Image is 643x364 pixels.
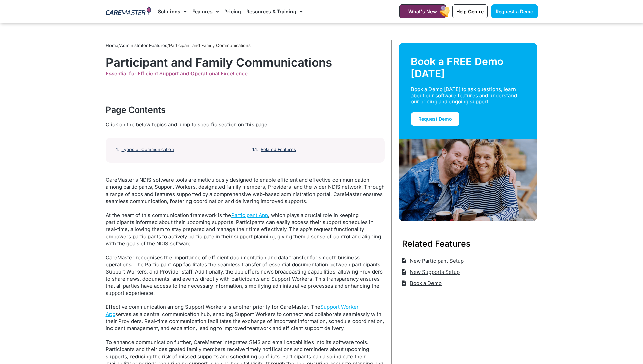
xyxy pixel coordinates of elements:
span: Request Demo [418,116,452,122]
a: New Supports Setup [402,266,460,278]
a: Participant App [231,212,268,218]
a: Home [106,43,118,48]
div: Essential for Efficient Support and Operational Excellence [106,70,385,77]
h3: Related Features [402,238,534,250]
a: New Participant Setup [402,255,464,266]
h1: Participant and Family Communications [106,55,385,69]
div: Book a Demo [DATE] to ask questions, learn about our software features and understand our pricing... [411,86,517,105]
a: Request a Demo [491,4,538,18]
p: At the heart of this communication framework is the , which plays a crucial role in keeping parti... [106,211,385,247]
p: CareMaster’s NDIS software tools are meticulously designed to enable efficient and effective comm... [106,176,385,205]
div: Book a FREE Demo [DATE] [411,55,525,80]
a: What's New [399,4,446,18]
a: Support Worker App [106,304,359,317]
span: Help Centre [456,8,484,14]
span: Book a Demo [408,278,442,289]
p: CareMaster recognises the importance of efficient documentation and data transfer for smooth busi... [106,254,385,297]
span: Request a Demo [496,8,534,14]
div: Page Contents [106,104,385,116]
span: New Supports Setup [408,266,460,278]
img: Support Worker and NDIS Participant out for a coffee. [399,139,538,221]
a: Request Demo [411,112,460,126]
span: Participant and Family Communications [169,43,251,48]
a: Administrator Features [120,43,167,48]
span: What's New [408,8,437,14]
a: Related Features [261,147,296,153]
p: Effective communication among Support Workers is another priority for CareMaster. The serves as a... [106,303,385,332]
a: Types of Communication [122,147,174,153]
span: / / [106,43,251,48]
a: Help Centre [452,4,488,18]
span: New Participant Setup [408,255,464,266]
img: CareMaster Logo [106,6,152,17]
div: Click on the below topics and jump to specific section on this page. [106,121,385,128]
a: Book a Demo [402,278,442,289]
